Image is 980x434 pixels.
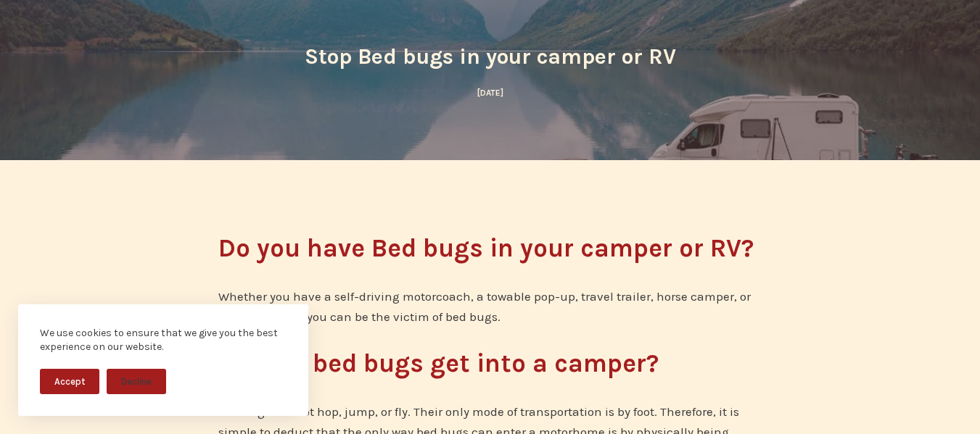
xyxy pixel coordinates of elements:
button: Open LiveChat chat widget [12,6,55,49]
p: Whether you have a self-driving motorcoach, a towable pop-up, travel trailer, horse camper, or tr... [218,286,762,327]
h2: How do bed bugs get into a camper? [218,345,762,383]
time: [DATE] [477,88,503,98]
button: Accept [40,369,99,394]
button: Decline [107,369,166,394]
h1: Stop Bed bugs in your camper or RV [218,41,762,73]
h2: Do you have Bed bugs in your camper or RV? [218,230,762,268]
div: We use cookies to ensure that we give you the best experience on our website. [40,326,287,354]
